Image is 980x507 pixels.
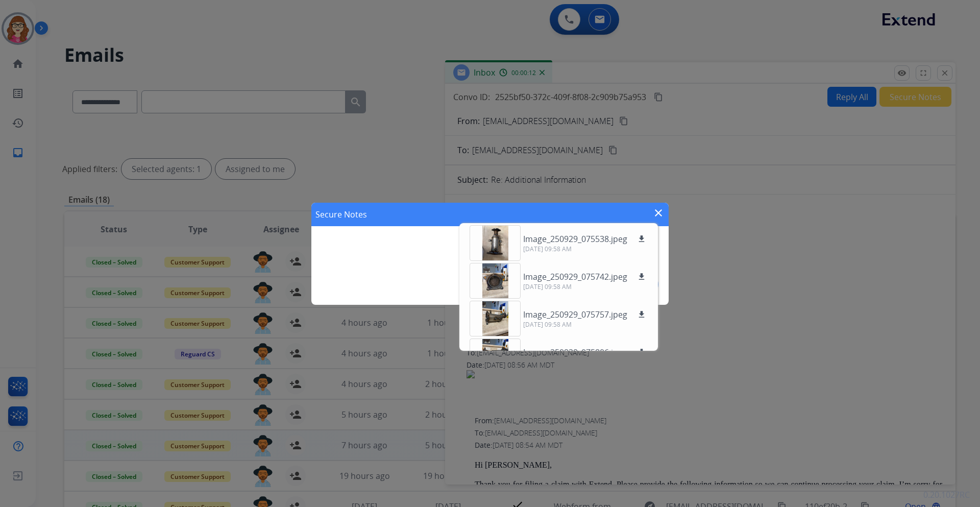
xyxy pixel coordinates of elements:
[523,245,648,253] p: [DATE] 09:58 AM
[523,271,627,283] p: Image_250929_075742.jpeg
[523,233,627,245] p: Image_250929_075538.jpeg
[523,346,627,358] p: Image_250929_075806.jpeg
[523,283,648,291] p: [DATE] 09:58 AM
[923,489,970,501] p: 0.20.1027RC
[652,207,665,219] mat-icon: close
[637,234,646,244] mat-icon: download
[523,321,648,329] p: [DATE] 09:58 AM
[637,348,646,357] mat-icon: download
[523,308,627,321] p: Image_250929_075757.jpeg
[315,208,367,221] h1: Secure Notes
[637,310,646,319] mat-icon: download
[637,272,646,281] mat-icon: download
